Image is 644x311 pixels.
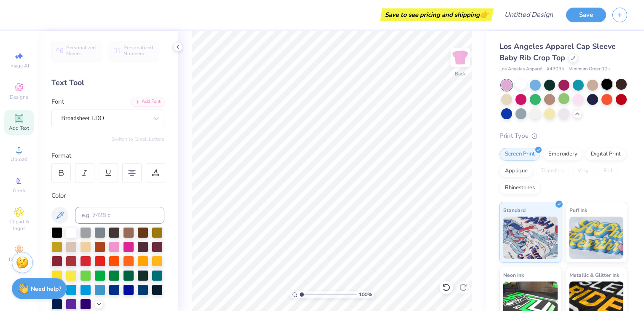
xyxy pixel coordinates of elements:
[547,66,564,73] span: # 43035
[10,94,28,100] span: Designs
[503,206,526,214] span: Standard
[359,291,372,298] span: 100 %
[499,165,533,177] div: Applique
[51,77,164,88] div: Text Tool
[13,187,26,194] span: Greek
[51,151,165,161] div: Format
[11,156,27,163] span: Upload
[572,165,596,177] div: Vinyl
[569,217,624,259] img: Puff Ink
[51,191,164,201] div: Color
[499,41,616,63] span: Los Angeles Apparel Cap Sleeve Baby Rib Crop Top
[455,70,466,78] div: Back
[569,66,611,73] span: Minimum Order: 12 +
[569,206,587,214] span: Puff Ink
[131,97,164,107] div: Add Font
[480,9,489,19] span: 👉
[123,45,153,56] span: Personalized Numbers
[536,165,569,177] div: Transfers
[4,218,34,232] span: Clipart & logos
[598,165,618,177] div: Foil
[543,148,583,161] div: Embroidery
[499,182,540,194] div: Rhinestones
[569,271,619,279] span: Metallic & Glitter Ink
[503,271,524,279] span: Neon Ink
[66,45,96,56] span: Personalized Names
[9,62,29,69] span: Image AI
[503,217,558,259] img: Standard
[9,125,29,131] span: Add Text
[499,66,542,73] span: Los Angeles Apparel
[566,8,606,22] button: Save
[51,97,64,107] label: Font
[31,285,61,293] strong: Need help?
[382,8,491,21] div: Save to see pricing and shipping
[498,6,560,23] input: Untitled Design
[452,49,469,66] img: Back
[112,136,164,142] button: Switch to Greek Letters
[499,148,540,161] div: Screen Print
[585,148,626,161] div: Digital Print
[499,131,627,141] div: Print Type
[9,256,29,263] span: Decorate
[75,207,164,224] input: e.g. 7428 c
